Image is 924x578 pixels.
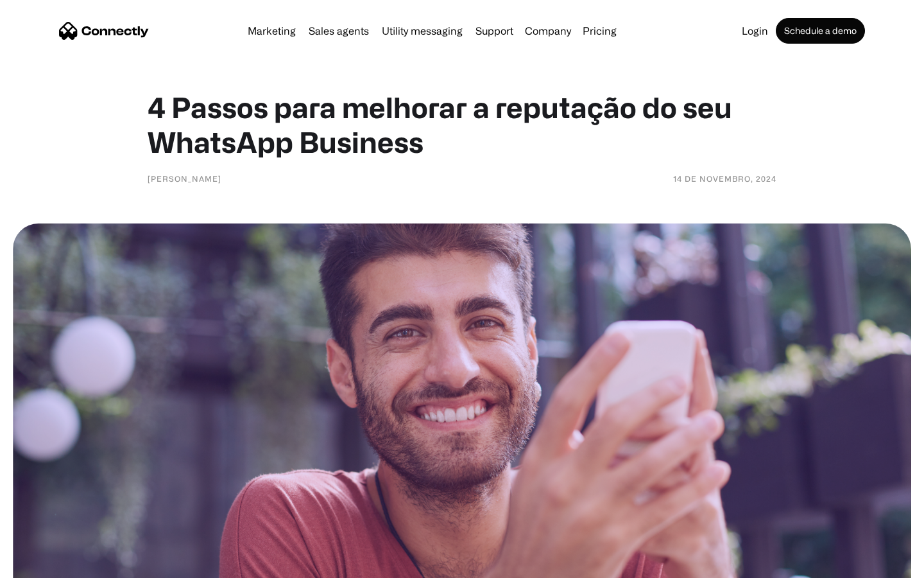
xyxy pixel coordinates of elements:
[470,26,518,36] a: Support
[26,556,77,574] ul: Language list
[304,26,374,36] a: Sales agents
[673,172,776,185] div: 14 de novembro, 2024
[577,26,622,36] a: Pricing
[13,556,77,574] aside: Language selected: English
[737,26,773,36] a: Login
[525,22,571,40] div: Company
[776,18,865,44] a: Schedule a demo
[148,90,776,159] h1: 4 Passos para melhorar a reputação do seu WhatsApp Business
[377,26,468,36] a: Utility messaging
[148,172,221,185] div: [PERSON_NAME]
[243,26,301,36] a: Marketing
